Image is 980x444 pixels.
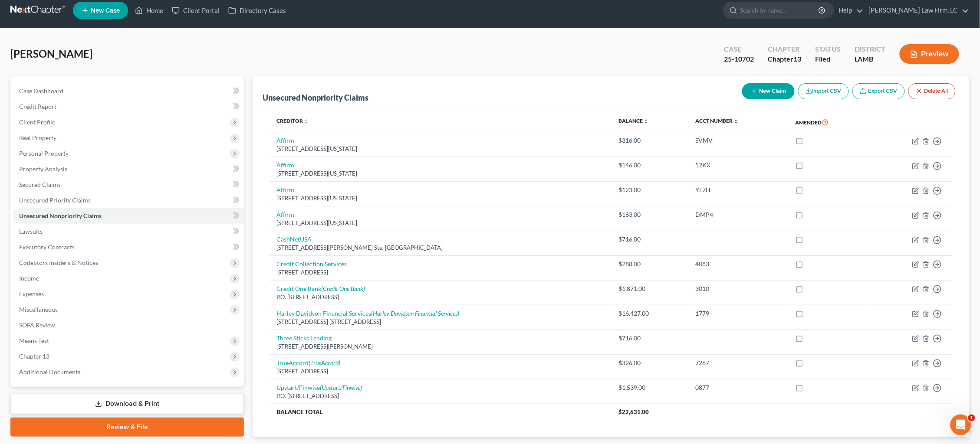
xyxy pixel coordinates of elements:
[19,87,63,95] span: Case Dashboard
[91,7,120,14] span: New Case
[10,394,244,414] a: Download & Print
[277,194,605,202] div: [STREET_ADDRESS][US_STATE]
[696,118,739,124] a: Acct Number unfold_more
[815,54,841,64] div: Filed
[277,244,605,252] div: [STREET_ADDRESS][PERSON_NAME] Ste. [GEOGRAPHIC_DATA]
[734,119,739,124] i: unfold_more
[19,228,43,235] span: Lawsuits
[277,343,605,351] div: [STREET_ADDRESS][PERSON_NAME]
[372,310,460,317] i: (Harley Davidson Financial Services)
[19,290,44,297] span: Expenses
[277,318,605,326] div: [STREET_ADDRESS] [STREET_ADDRESS]
[852,83,905,99] a: Export CSV
[19,274,39,282] span: Income
[742,83,795,99] button: New Claim
[277,310,460,317] a: Harley Davidson Financial Services(Harley Davidson Financial Services)
[277,285,365,292] a: Credit One Bank(Credit One Bank)
[19,134,56,141] span: Real Property
[696,260,782,268] div: 4083
[696,186,782,194] div: YL7H
[12,317,244,333] a: SOFA Review
[277,161,295,169] a: Affirm
[19,118,55,126] span: Client Profile
[12,177,244,193] a: Secured Claims
[277,384,362,391] a: Upstart/Finwise(Upstart/Finwise)
[277,186,295,193] a: Affirm
[19,103,56,110] span: Credit Report
[277,219,605,227] div: [STREET_ADDRESS][US_STATE]
[950,415,971,435] iframe: Intercom live chat
[855,54,886,64] div: LAMB
[618,186,681,194] div: $123.00
[789,112,871,132] th: Amended
[19,212,102,219] span: Unsecured Nonpriority Claims
[618,210,681,219] div: $163.00
[19,150,69,157] span: Personal Property
[19,321,55,329] span: SOFA Review
[131,3,168,18] a: Home
[644,119,649,124] i: unfold_more
[277,367,605,375] div: [STREET_ADDRESS]
[696,161,782,170] div: 52KX
[618,359,681,367] div: $326.00
[277,137,295,144] a: Affirm
[277,334,332,342] a: Three Sticks Lending
[224,3,290,18] a: Directory Cases
[618,136,681,145] div: $316.00
[277,392,605,400] div: P.O. [STREET_ADDRESS]
[618,118,649,124] a: Balance unfold_more
[618,383,681,392] div: $1,539.00
[10,47,92,60] span: [PERSON_NAME]
[696,136,782,145] div: SVMV
[618,408,649,415] span: $22,631.00
[304,119,309,124] i: unfold_more
[835,3,864,18] a: Help
[12,239,244,255] a: Executory Contracts
[19,368,80,375] span: Additional Documents
[12,193,244,208] a: Unsecured Priority Claims
[724,44,754,54] div: Case
[263,92,369,103] div: Unsecured Nonpriority Claims
[277,118,309,124] a: Creditor unfold_more
[900,44,959,64] button: Preview
[19,181,61,188] span: Secured Claims
[277,145,605,153] div: [STREET_ADDRESS][US_STATE]
[696,210,782,219] div: DMP4
[815,44,841,54] div: Status
[12,208,244,224] a: Unsecured Nonpriority Claims
[309,359,341,366] i: (TrueAccord)
[618,334,681,343] div: $716.00
[696,359,782,367] div: 7267
[19,337,49,344] span: Means Test
[724,54,754,64] div: 25-10702
[618,260,681,268] div: $288.00
[696,383,782,392] div: 0877
[865,3,969,18] a: [PERSON_NAME] Law Firm, LC
[277,170,605,178] div: [STREET_ADDRESS][US_STATE]
[322,285,365,292] i: (Credit One Bank)
[768,54,801,64] div: Chapter
[793,55,801,63] span: 13
[277,359,341,366] a: TrueAccord(TrueAccord)
[618,284,681,293] div: $1,871.00
[19,243,75,251] span: Executory Contracts
[270,404,612,420] th: Balance Total
[10,418,244,437] a: Review & File
[618,309,681,318] div: $16,427.00
[19,259,98,266] span: Codebtors Insiders & Notices
[618,235,681,244] div: $716.00
[12,99,244,114] a: Credit Report
[618,161,681,170] div: $146.00
[855,44,886,54] div: District
[968,415,975,421] span: 1
[277,268,605,277] div: [STREET_ADDRESS]
[320,384,362,391] i: (Upstart/Finwise)
[277,235,312,243] a: CashNetUSA
[19,353,49,360] span: Chapter 13
[696,284,782,293] div: 3010
[768,44,801,54] div: Chapter
[12,224,244,239] a: Lawsuits
[19,306,58,313] span: Miscellaneous
[19,196,91,204] span: Unsecured Priority Claims
[19,165,67,173] span: Property Analysis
